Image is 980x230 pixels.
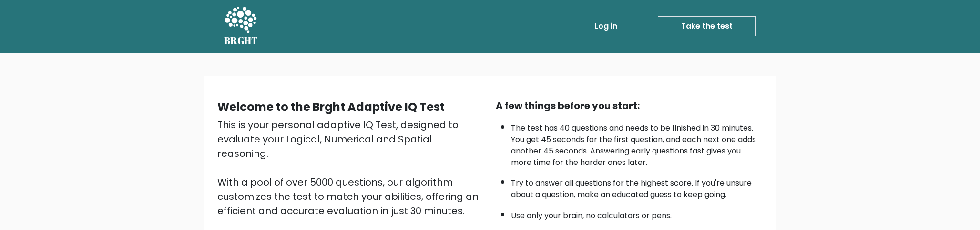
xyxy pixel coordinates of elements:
li: The test has 40 questions and needs to be finished in 30 minutes. You get 45 seconds for the firs... [511,118,763,168]
a: BRGHT [224,4,258,49]
li: Use only your brain, no calculators or pens. [511,205,763,221]
div: A few things before you start: [496,99,763,113]
a: Take the test [658,16,756,36]
li: Try to answer all questions for the highest score. If you're unsure about a question, make an edu... [511,173,763,200]
a: Log in [591,17,621,36]
b: Welcome to the Brght Adaptive IQ Test [217,99,445,115]
h5: BRGHT [224,35,258,46]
